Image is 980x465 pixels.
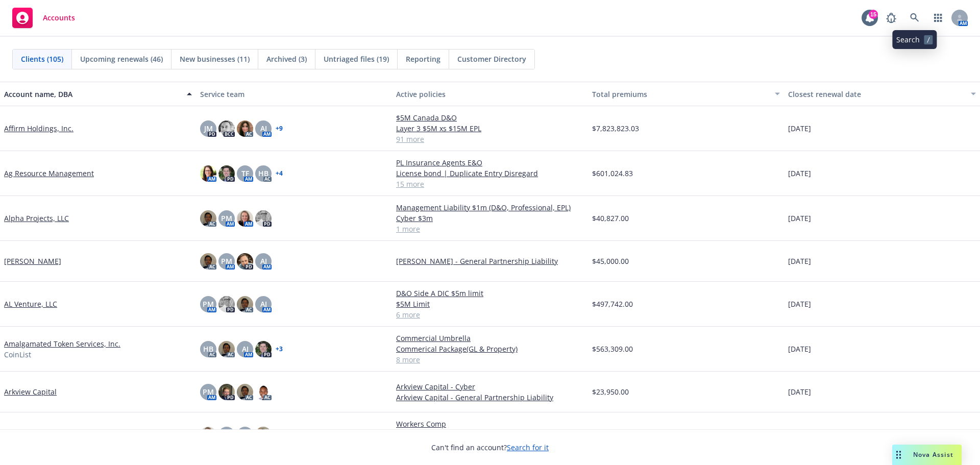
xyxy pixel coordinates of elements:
[4,256,61,266] a: [PERSON_NAME]
[204,123,213,134] span: JM
[788,344,811,354] span: [DATE]
[396,213,584,224] a: Cyber $3m
[788,89,965,100] div: Closest renewal date
[592,168,633,179] span: $601,024.83
[260,256,267,266] span: AJ
[203,344,213,354] span: HB
[396,179,584,189] a: 15 more
[241,168,249,179] span: TF
[788,213,811,224] span: [DATE]
[4,123,73,134] a: Affirm Holdings, Inc.
[406,54,440,64] span: Reporting
[260,299,267,309] span: AJ
[396,381,584,392] a: Arkview Capital - Cyber
[784,82,980,106] button: Closest renewal date
[266,54,307,64] span: Archived (3)
[80,54,163,64] span: Upcoming renewals (46)
[788,123,811,134] span: [DATE]
[592,213,629,224] span: $40,827.00
[431,442,549,453] span: Can't find an account?
[324,54,389,64] span: Untriaged files (19)
[255,341,272,357] img: photo
[788,168,811,179] span: [DATE]
[218,296,235,312] img: photo
[592,256,629,266] span: $45,000.00
[788,386,811,397] span: [DATE]
[588,82,784,106] button: Total premiums
[200,210,216,227] img: photo
[237,384,253,400] img: photo
[196,82,392,106] button: Service team
[4,299,57,309] a: AL Venture, LLC
[218,165,235,182] img: photo
[592,123,639,134] span: $7,823,823.03
[788,256,811,266] span: [DATE]
[881,8,901,28] a: Report a Bug
[396,419,584,429] a: Workers Comp
[180,54,250,64] span: New businesses (11)
[237,296,253,312] img: photo
[255,210,272,227] img: photo
[255,427,272,443] img: photo
[203,386,214,397] span: PM
[276,126,283,132] a: + 9
[788,299,811,309] span: [DATE]
[396,134,584,144] a: 91 more
[592,344,633,354] span: $563,309.00
[457,54,526,64] span: Customer Directory
[8,4,79,32] a: Accounts
[242,344,249,354] span: AJ
[221,256,232,266] span: PM
[396,157,584,168] a: PL Insurance Agents E&O
[276,346,283,352] a: + 3
[21,54,63,64] span: Clients (105)
[4,168,94,179] a: Ag Resource Management
[904,8,925,28] a: Search
[237,253,253,270] img: photo
[276,170,283,177] a: + 4
[396,344,584,354] a: Commerical Package(GL & Property)
[4,213,69,224] a: Alpha Projects, LLC
[396,333,584,344] a: Commercial Umbrella
[396,256,584,266] a: [PERSON_NAME] - General Partnership Liability
[892,445,905,465] div: Drag to move
[392,82,588,106] button: Active policies
[4,386,57,397] a: Arkview Capital
[260,123,267,134] span: AJ
[221,213,232,224] span: PM
[200,253,216,270] img: photo
[869,10,878,19] div: 15
[218,384,235,400] img: photo
[592,89,769,100] div: Total premiums
[237,210,253,227] img: photo
[4,89,181,100] div: Account name, DBA
[396,288,584,299] a: D&O Side A DIC $5m limit
[592,386,629,397] span: $23,950.00
[592,299,633,309] span: $497,742.00
[928,8,948,28] a: Switch app
[396,123,584,134] a: Layer 3 $5M xs $15M EPL
[200,89,388,100] div: Service team
[396,202,584,213] a: Management Liability $1m (D&O, Professional, EPL)
[237,120,253,137] img: photo
[396,168,584,179] a: License bond | Duplicate Entry Disregard
[255,384,272,400] img: photo
[396,392,584,403] a: Arkview Capital - General Partnership Liability
[913,450,953,459] span: Nova Assist
[396,89,584,100] div: Active policies
[218,341,235,357] img: photo
[396,224,584,234] a: 1 more
[200,165,216,182] img: photo
[396,309,584,320] a: 6 more
[218,120,235,137] img: photo
[4,349,31,360] span: CoinList
[258,168,268,179] span: HB
[203,299,214,309] span: PM
[396,299,584,309] a: $5M Limit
